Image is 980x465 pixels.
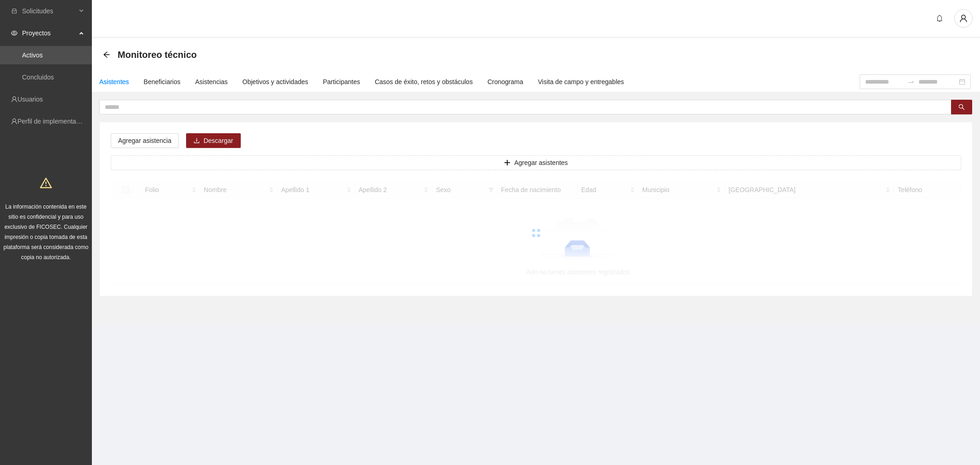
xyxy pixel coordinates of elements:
div: Objetivos y actividades [243,77,308,87]
div: Back [103,51,110,59]
span: Solicitudes [22,2,76,20]
span: search [958,104,965,111]
span: swap-right [907,78,915,85]
span: to [907,78,915,85]
span: download [193,137,200,145]
a: Activos [22,51,43,59]
span: eye [11,30,17,36]
div: Beneficiarios [144,77,181,87]
span: arrow-left [103,51,110,58]
div: Cronograma [487,77,523,87]
div: Asistencias [195,77,228,87]
div: Visita de campo y entregables [538,77,624,87]
button: Agregar asistencia [111,133,179,148]
div: Asistentes [99,77,129,87]
span: bell [933,15,946,22]
button: user [954,9,973,28]
button: search [951,100,972,114]
span: warning [40,177,52,189]
button: downloadDescargar [186,133,241,148]
span: plus [504,159,510,167]
div: Casos de éxito, retos y obstáculos [375,77,473,87]
a: Perfil de implementadora [17,118,89,125]
span: La información contenida en este sitio es confidencial y para uso exclusivo de FICOSEC. Cualquier... [4,204,89,261]
span: Agregar asistentes [514,158,568,168]
span: inbox [11,8,17,14]
a: Concluidos [22,74,54,81]
span: Proyectos [22,24,76,42]
button: bell [932,11,947,26]
span: user [955,14,972,23]
span: Descargar [204,136,233,146]
span: Monitoreo técnico [118,47,197,62]
span: Agregar asistencia [118,136,171,146]
div: Participantes [323,77,360,87]
button: plusAgregar asistentes [111,155,961,170]
a: Usuarios [17,96,43,103]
